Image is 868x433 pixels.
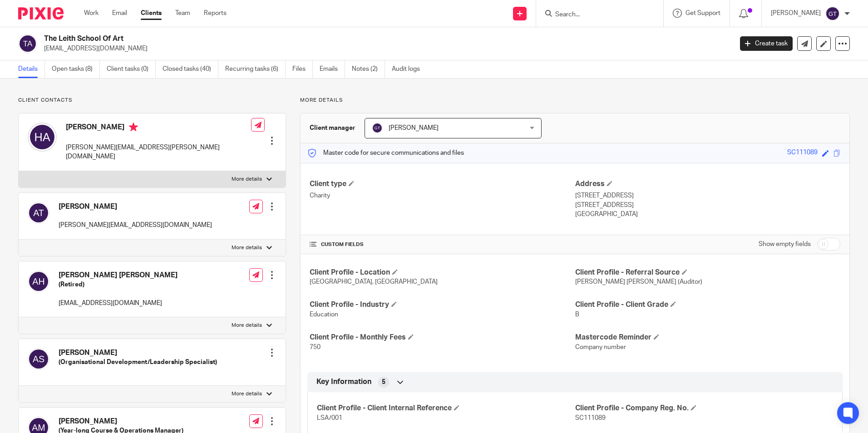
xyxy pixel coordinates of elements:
h5: (Retired) [59,280,178,289]
a: Recurring tasks (6) [225,60,286,78]
p: Master code for secure communications and files [307,148,464,157]
p: More details [232,244,262,251]
label: Show empty fields [759,240,811,249]
h4: CUSTOM FIELDS [310,241,575,248]
p: More details [232,176,262,183]
img: svg%3E [18,34,37,53]
h4: Client Profile - Company Reg. No. [575,403,833,413]
a: Audit logs [392,60,427,78]
a: Reports [204,9,227,18]
i: Primary [129,123,138,132]
span: 750 [310,344,321,350]
img: svg%3E [28,348,49,370]
h4: Client Profile - Client Internal Reference [317,403,575,413]
a: Clients [141,9,162,18]
a: Create task [740,36,793,51]
span: [GEOGRAPHIC_DATA], [GEOGRAPHIC_DATA] [310,279,438,285]
p: [PERSON_NAME][EMAIL_ADDRESS][PERSON_NAME][DOMAIN_NAME] [66,143,251,162]
img: svg%3E [28,202,49,224]
h4: Address [575,179,840,189]
a: Details [18,60,45,78]
span: B [575,311,579,318]
p: Client contacts [18,97,286,104]
span: Company number [575,344,626,350]
span: [PERSON_NAME] [PERSON_NAME] (Auditor) [575,279,702,285]
h2: The Leith School Of Art [44,34,590,44]
h5: (Organisational Development/Leadership Specialist) [59,358,217,367]
a: Files [292,60,313,78]
h4: Client Profile - Referral Source [575,268,840,277]
p: [STREET_ADDRESS] [575,191,840,200]
h4: [PERSON_NAME] [59,348,217,358]
a: Team [175,9,190,18]
p: [EMAIL_ADDRESS][DOMAIN_NAME] [59,299,178,308]
h4: Client type [310,179,575,189]
h4: [PERSON_NAME] [59,417,212,426]
img: svg%3E [28,271,49,292]
p: [PERSON_NAME][EMAIL_ADDRESS][DOMAIN_NAME] [59,221,212,230]
span: Key Information [316,377,371,387]
p: More details [232,322,262,329]
h4: [PERSON_NAME] [66,123,251,134]
p: [STREET_ADDRESS] [575,201,840,210]
a: Closed tasks (40) [163,60,218,78]
p: Charity [310,191,575,200]
a: Notes (2) [352,60,385,78]
span: SC111089 [575,415,606,421]
span: 5 [382,378,385,387]
span: Education [310,311,338,318]
span: [PERSON_NAME] [389,125,439,131]
p: [PERSON_NAME] [771,9,821,18]
a: Open tasks (8) [52,60,100,78]
img: svg%3E [372,123,383,133]
h4: Mastercode Reminder [575,333,840,342]
img: Pixie [18,7,64,20]
img: svg%3E [28,123,57,152]
input: Search [554,11,636,19]
a: Emails [320,60,345,78]
h4: Client Profile - Location [310,268,575,277]
p: [GEOGRAPHIC_DATA] [575,210,840,219]
a: Work [84,9,99,18]
a: Email [112,9,127,18]
a: Client tasks (0) [107,60,156,78]
h4: [PERSON_NAME] [PERSON_NAME] [59,271,178,280]
div: SC111089 [787,148,818,158]
p: More details [232,390,262,398]
span: Get Support [686,10,720,16]
img: svg%3E [825,6,840,21]
h4: [PERSON_NAME] [59,202,212,212]
p: More details [300,97,850,104]
span: LSA/001 [317,415,342,421]
h4: Client Profile - Industry [310,300,575,310]
h4: Client Profile - Client Grade [575,300,840,310]
p: [EMAIL_ADDRESS][DOMAIN_NAME] [44,44,726,53]
h4: Client Profile - Monthly Fees [310,333,575,342]
h3: Client manager [310,123,355,133]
